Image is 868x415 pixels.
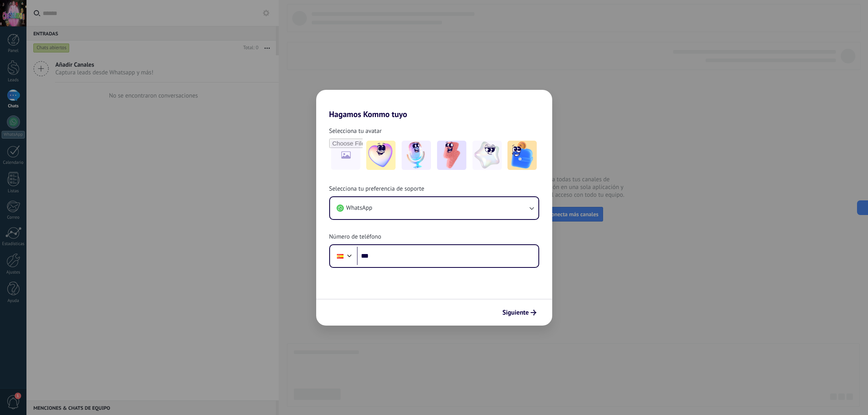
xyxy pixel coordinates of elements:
img: -1.jpeg [366,141,396,170]
img: -2.jpeg [402,141,431,170]
span: Número de teléfono [329,233,381,241]
h2: Hagamos Kommo tuyo [316,90,552,119]
button: WhatsApp [330,197,538,219]
img: -4.jpeg [472,141,502,170]
span: WhatsApp [346,204,372,212]
span: Selecciona tu avatar [329,127,382,135]
span: Siguiente [503,310,529,315]
img: -3.jpeg [437,141,466,170]
span: Selecciona tu preferencia de soporte [329,185,424,193]
div: Spain: + 34 [332,248,348,265]
img: -5.jpeg [507,141,537,170]
button: Siguiente [499,306,540,319]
